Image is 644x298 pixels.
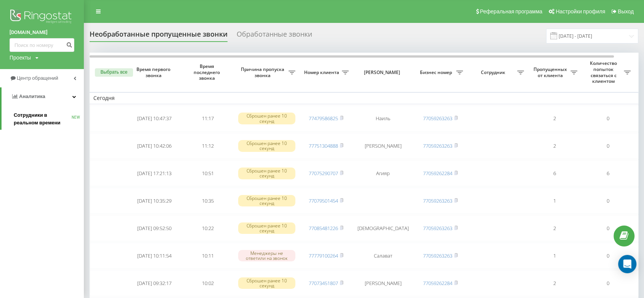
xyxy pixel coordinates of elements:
[528,243,581,269] td: 1
[528,215,581,241] td: 2
[128,270,181,296] td: [DATE] 09:32:17
[238,195,295,206] div: Сброшен ранее 10 секунд
[309,280,338,287] a: 77073451807
[423,280,452,287] a: 77059262284
[19,93,45,99] span: Аналитика
[528,188,581,214] td: 1
[528,133,581,159] td: 2
[423,115,452,122] a: 77059263263
[181,243,234,269] td: 10:11
[128,243,181,269] td: [DATE] 10:11:54
[90,30,227,42] div: Необработанные пропущенные звонки
[352,106,413,132] td: Наиль
[238,222,295,234] div: Сброшен ранее 10 секунд
[181,270,234,296] td: 10:02
[352,215,413,241] td: [DEMOGRAPHIC_DATA]
[237,30,312,42] div: Обработанные звонки
[532,66,570,78] span: Пропущенных от клиента
[10,8,74,27] img: Ringostat logo
[181,106,234,132] td: 11:17
[14,108,84,130] a: Сотрудники в реальном времениNEW
[618,8,634,14] span: Выход
[303,69,342,76] span: Номер клиента
[238,140,295,151] div: Сброшен ранее 10 секунд
[581,270,634,296] td: 0
[128,106,181,132] td: [DATE] 10:47:37
[581,160,634,186] td: 6
[352,270,413,296] td: [PERSON_NAME]
[417,69,456,76] span: Бизнес номер
[2,87,84,106] a: Аналитика
[423,170,452,177] a: 77059262284
[309,170,338,177] a: 77075290707
[10,38,74,52] input: Поиск по номеру
[238,66,288,78] span: Причина пропуска звонка
[528,270,581,296] td: 2
[238,250,295,261] div: Менеджеры не ответили на звонок
[238,277,295,289] div: Сброшен ранее 10 секунд
[309,252,338,259] a: 77779100264
[17,75,58,81] span: Центр обращений
[181,160,234,186] td: 10:51
[581,215,634,241] td: 0
[309,115,338,122] a: 77479586825
[528,160,581,186] td: 6
[181,188,234,214] td: 10:35
[181,215,234,241] td: 10:22
[181,133,234,159] td: 11:12
[423,142,452,149] a: 77059263263
[14,111,72,127] span: Сотрудники в реальном времени
[581,106,634,132] td: 0
[187,63,228,81] span: Время последнего звонка
[556,8,605,14] span: Настройки профиля
[352,133,413,159] td: [PERSON_NAME]
[581,133,634,159] td: 0
[128,133,181,159] td: [DATE] 10:42:06
[352,243,413,269] td: Салават
[359,69,407,76] span: [PERSON_NAME]
[128,160,181,186] td: [DATE] 17:21:13
[352,160,413,186] td: Агияр
[10,29,74,36] a: [DOMAIN_NAME]
[238,168,295,179] div: Сброшен ранее 10 секунд
[128,215,181,241] td: [DATE] 09:52:50
[309,225,338,232] a: 77085481226
[309,142,338,149] a: 77751304888
[95,68,133,77] button: Выбрать все
[581,188,634,214] td: 0
[528,106,581,132] td: 2
[581,243,634,269] td: 0
[471,69,517,76] span: Сотрудник
[423,197,452,204] a: 77059263263
[128,188,181,214] td: [DATE] 10:35:29
[423,252,452,259] a: 77059263263
[134,66,175,78] span: Время первого звонка
[480,8,542,14] span: Реферальная программа
[423,225,452,232] a: 77059263263
[10,54,31,61] div: Проекты
[238,113,295,124] div: Сброшен ранее 10 секунд
[618,255,636,273] div: Open Intercom Messenger
[585,60,624,84] span: Количество попыток связаться с клиентом
[309,197,338,204] a: 77079501454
